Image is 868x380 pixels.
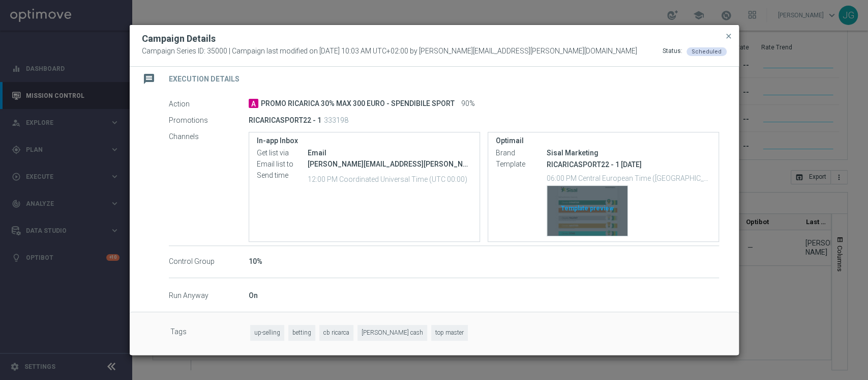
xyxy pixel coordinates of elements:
label: Template [496,160,547,169]
span: close [725,32,733,40]
span: cb ricarca [319,325,353,341]
label: Get list via [257,149,308,158]
span: A [249,99,258,108]
label: Send time [257,171,308,180]
span: PROMO RICARICA 30% MAX 300 EURO - SPENDIBILE SPORT [261,99,455,108]
label: Run Anyway [169,291,249,301]
span: 90% [461,99,475,108]
p: 06:00 PM Central European Time (Berlin) (UTC +02:00) [547,173,711,183]
div: [PERSON_NAME][EMAIL_ADDRESS][PERSON_NAME][DOMAIN_NAME] [308,159,472,169]
label: Control Group [169,257,249,266]
div: Email [308,148,472,158]
p: RICARICASPORT22 - 1 [249,116,321,125]
label: Tags [170,325,250,341]
div: 10% [249,256,719,266]
label: Optimail [496,137,711,145]
p: 333198 [324,116,348,125]
span: [PERSON_NAME] cash [357,325,427,341]
div: Sisal Marketing [547,148,711,158]
label: Channels [169,132,249,141]
i: message [140,70,158,88]
colored-tag: Scheduled [686,47,727,55]
label: In-app Inbox [257,137,472,145]
label: Brand [496,149,547,158]
span: betting [288,325,315,341]
label: Action [169,99,249,108]
label: Promotions [169,116,249,125]
p: RICARICASPORT22 - 1 [DATE] [547,160,711,169]
div: Template preview [547,186,627,236]
label: Email list to [257,160,308,169]
button: Template preview [547,185,628,236]
span: Scheduled [692,48,722,55]
span: Campaign Series ID: 35000 | Campaign last modified on [DATE] 10:03 AM UTC+02:00 by [PERSON_NAME][... [142,47,637,56]
p: 12:00 PM Coordinated Universal Time (UTC 00:00) [308,174,472,184]
span: up-selling [250,325,284,341]
div: On [249,290,719,301]
h2: Execution Details [169,74,240,84]
h2: Campaign Details [142,33,216,45]
div: Status: [663,47,682,56]
span: top master [431,325,468,341]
